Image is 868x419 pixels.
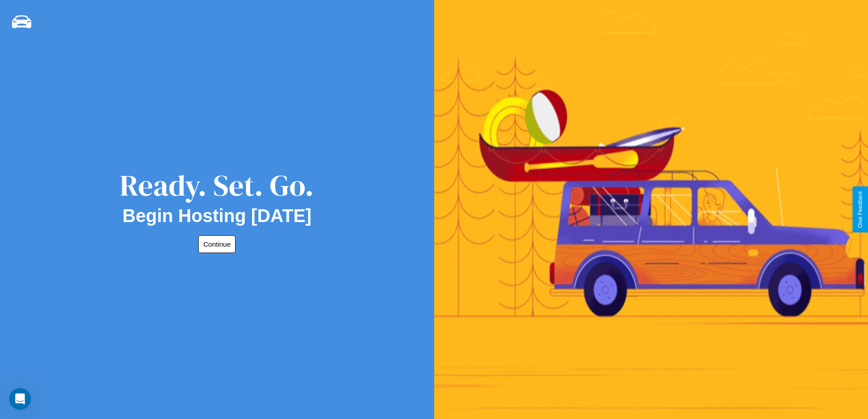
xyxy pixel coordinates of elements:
[123,206,312,226] h2: Begin Hosting [DATE]
[857,191,863,228] div: Give Feedback
[120,165,314,206] div: Ready. Set. Go.
[198,235,236,253] button: Continue
[9,388,31,410] iframe: Intercom live chat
